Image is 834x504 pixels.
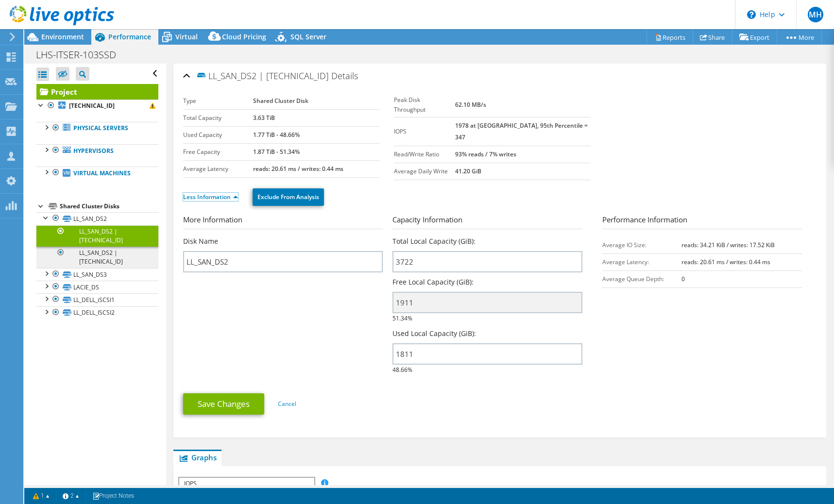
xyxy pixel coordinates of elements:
[732,30,777,45] a: Export
[222,32,266,41] span: Cloud Pricing
[253,148,300,156] b: 1.87 TiB - 51.34%
[602,253,682,270] td: Average Latency:
[60,201,158,212] div: Shared Cluster Disks
[183,147,253,157] label: Free Capacity
[36,225,158,247] a: LL_SAN_DS2 | [TECHNICAL_ID]
[392,236,476,246] label: Total Local Capacity (GiB):
[647,30,693,45] a: Reports
[183,393,264,415] a: Save Changes
[69,101,115,110] b: [TECHNICAL_ID]
[36,306,158,319] a: LL_DELL_ISCSI2
[36,84,158,100] a: Project
[747,10,756,19] svg: \n
[392,329,582,375] div: 48.66%
[394,95,455,115] label: Peak Disk Throughput
[253,114,275,122] b: 3.63 TiB
[183,214,383,229] h3: More Information
[455,101,486,109] b: 62.10 MB/s
[36,167,158,179] a: Virtual Machines
[455,167,481,175] b: 41.20 GiB
[178,453,217,462] span: Graphs
[253,188,324,206] a: Exclude From Analysis
[681,241,775,249] b: reads: 34.21 KiB / writes: 17.52 KiB
[455,121,588,141] b: 1978 at [GEOGRAPHIC_DATA], 95th Percentile = 347
[392,277,474,287] label: Free Local Capacity (GiB):
[693,30,732,45] a: Share
[183,130,253,140] label: Used Capacity
[392,214,582,229] h3: Capacity Information
[183,113,253,123] label: Total Capacity
[455,150,516,158] b: 93% reads / 7% writes
[36,268,158,281] a: LL_SAN_DS3
[253,97,308,105] b: Shared Cluster Disk
[108,32,151,41] span: Performance
[808,7,823,22] span: MH
[36,293,158,306] a: LL_DELL_iSCSI1
[85,490,141,502] a: Project Notes
[290,32,326,41] span: SQL Server
[36,144,158,157] a: Hypervisors
[183,164,253,174] label: Average Latency
[253,165,343,173] b: reads: 20.61 ms / writes: 0.44 ms
[602,270,682,287] td: Average Queue Depth:
[392,329,476,338] label: Used Local Capacity (GiB):
[36,122,158,134] a: Physical Servers
[175,32,198,41] span: Virtual
[36,247,158,268] a: LL_SAN_DS2 | [TECHNICAL_ID]
[394,167,455,176] label: Average Daily Write
[602,214,802,229] h3: Performance Information
[681,258,770,266] b: reads: 20.61 ms / writes: 0.44 ms
[278,400,296,408] a: Cancel
[183,96,253,106] label: Type
[253,131,300,139] b: 1.77 TiB - 48.66%
[179,478,314,489] span: IOPS
[394,150,455,159] label: Read/Write Ratio
[394,127,455,136] label: IOPS
[36,212,158,225] a: LL_SAN_DS2
[681,275,685,283] b: 0
[26,490,56,502] a: 1
[331,70,358,82] span: Details
[183,236,218,246] label: Disk Name
[36,100,158,112] a: [TECHNICAL_ID]
[777,30,822,45] a: More
[36,281,158,293] a: LACIE_DS
[32,50,131,60] h1: LHS-ITSER-103SSD
[602,236,682,253] td: Average IO Size:
[392,277,582,324] div: 51.34%
[196,70,329,81] span: LL_SAN_DS2 | [TECHNICAL_ID]
[183,193,238,201] a: Less Information
[56,490,86,502] a: 2
[41,32,84,41] span: Environment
